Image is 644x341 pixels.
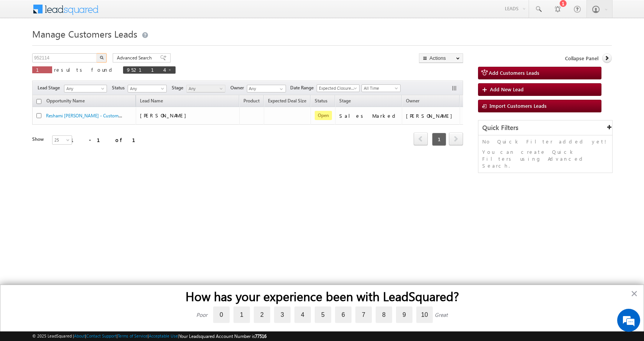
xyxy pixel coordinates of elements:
[255,333,266,339] span: 77516
[32,136,46,143] div: Show
[53,137,73,143] span: 25
[71,135,145,144] div: 1 - 1 of 1
[16,289,628,303] h2: How has your experience been with LeadSquared?
[565,55,598,62] span: Collapse Panel
[196,311,207,318] div: Poor
[38,84,63,91] span: Lead Stage
[311,97,331,107] a: Status
[213,306,230,323] label: 0
[290,84,317,91] span: Date Range
[86,333,117,338] a: Contact Support
[54,66,115,73] span: results found
[355,306,372,323] label: 7
[127,66,164,73] span: 952114
[416,306,433,323] label: 10
[631,287,638,300] button: Close
[339,112,398,119] div: Sales Marked
[317,85,357,92] span: Expected Closure Date
[482,138,608,145] p: No Quick Filter added yet!
[268,98,306,104] span: Expected Deal Size
[36,66,48,73] span: 1
[315,306,331,323] label: 5
[46,112,137,119] a: Reshami [PERSON_NAME] - Customers Leads
[112,84,128,91] span: Status
[233,306,250,323] label: 1
[489,69,539,76] span: Add Customers Leads
[482,148,608,169] p: You can create Quick Filters using Advanced Search.
[179,333,266,339] span: Your Leadsquared Account Number is
[490,86,524,92] span: Add New Lead
[478,120,612,135] div: Quick Filters
[276,85,285,93] a: Show All Items
[36,99,41,104] input: Check all records
[172,84,186,91] span: Stage
[419,53,463,63] button: Actions
[339,98,351,104] span: Stage
[32,333,266,340] span: © 2025 LeadSquared | | | | |
[376,306,392,323] label: 8
[315,111,332,120] span: Open
[406,98,419,104] span: Owner
[396,306,412,323] label: 9
[449,132,463,145] span: next
[118,333,148,338] a: Terms of Service
[254,306,270,323] label: 2
[247,85,286,92] input: Type to Search
[32,28,137,40] span: Manage Customers Leads
[490,102,547,109] span: Import Customers Leads
[460,96,483,106] span: Actions
[64,85,104,92] span: Any
[74,333,85,338] a: About
[187,85,223,92] span: Any
[335,306,352,323] label: 6
[117,54,154,61] span: Advanced Search
[414,132,428,145] span: prev
[274,306,291,323] label: 3
[406,112,456,119] div: [PERSON_NAME]
[136,97,167,107] span: Lead Name
[149,333,178,338] a: Acceptable Use
[435,311,448,318] div: Great
[128,85,164,92] span: Any
[46,98,85,104] span: Opportunity Name
[230,84,247,91] span: Owner
[243,98,260,104] span: Product
[140,112,190,119] span: [PERSON_NAME]
[432,133,446,146] span: 1
[294,306,311,323] label: 4
[100,56,103,59] img: Search
[362,85,398,92] span: All Time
